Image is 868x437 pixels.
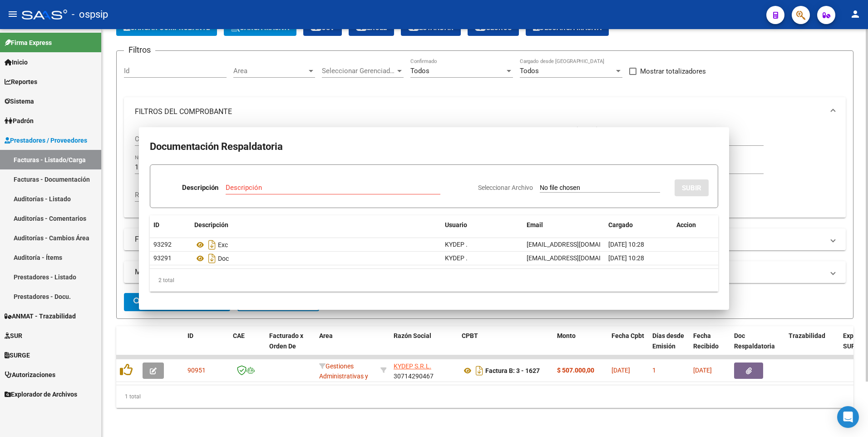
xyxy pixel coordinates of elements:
[693,332,719,350] span: Fecha Recibido
[458,326,553,366] datatable-header-cell: CPBT
[322,67,395,75] span: Seleccionar Gerenciador
[5,57,28,67] span: Inicio
[676,221,696,228] span: Accion
[612,332,644,339] span: Fecha Cpbt
[612,367,630,374] span: [DATE]
[605,215,673,235] datatable-header-cell: Cargado
[206,238,218,252] i: Descargar documento
[394,332,431,339] span: Razón Social
[191,215,441,235] datatable-header-cell: Descripción
[690,326,730,366] datatable-header-cell: Fecha Recibido
[187,367,206,374] span: 90951
[785,326,839,366] datatable-header-cell: Trazabilidad
[229,326,266,366] datatable-header-cell: CAE
[608,254,644,262] span: [DATE] 10:28
[187,332,193,339] span: ID
[311,24,335,32] span: CSV
[485,367,540,374] strong: Factura B: 3 - 1627
[557,367,594,374] strong: $ 507.000,00
[5,370,55,380] span: Autorizaciones
[675,179,709,196] button: SUBIR
[72,5,108,25] span: - ospsip
[557,332,576,339] span: Monto
[390,326,458,366] datatable-header-cell: Razón Social
[316,326,377,366] datatable-header-cell: Area
[135,135,208,143] span: Comprobante Tipo
[153,254,172,262] span: 93291
[640,66,706,77] span: Mostrar totalizadores
[837,406,859,428] div: Open Intercom Messenger
[473,363,485,378] i: Descargar documento
[233,67,307,75] span: Area
[445,254,468,262] span: KYDEP .
[553,326,608,366] datatable-header-cell: Monto
[206,251,218,266] i: Descargar documento
[789,332,825,339] span: Trazabilidad
[394,361,454,380] div: 30714290467
[441,215,523,235] datatable-header-cell: Usuario
[5,96,34,106] span: Sistema
[394,363,431,370] span: KYDEP S.R.L.
[527,254,627,262] span: [EMAIL_ADDRESS][DOMAIN_NAME]
[266,326,316,366] datatable-header-cell: Facturado x Orden De
[527,241,627,248] span: [EMAIL_ADDRESS][DOMAIN_NAME]
[608,241,644,248] span: [DATE] 10:28
[135,267,824,277] mat-panel-title: MAS FILTROS
[124,44,155,56] h3: Filtros
[233,332,245,339] span: CAE
[5,389,77,399] span: Explorador de Archivos
[184,326,229,366] datatable-header-cell: ID
[5,38,52,48] span: Firma Express
[356,24,387,32] span: EXCEL
[5,135,87,145] span: Prestadores / Proveedores
[150,138,718,155] h2: Documentación Respaldatoria
[150,269,718,292] div: 2 total
[7,9,18,20] mat-icon: menu
[445,221,467,228] span: Usuario
[527,221,543,228] span: Email
[135,234,824,244] mat-panel-title: FILTROS DE INTEGRACION
[5,350,30,360] span: SURGE
[408,24,454,32] span: Estandar
[5,77,37,87] span: Reportes
[478,184,533,191] span: Seleccionar Archivo
[194,251,438,266] div: Doc
[462,332,478,339] span: CPBT
[608,221,633,228] span: Cargado
[153,221,159,228] span: ID
[652,332,684,350] span: Días desde Emisión
[652,367,656,374] span: 1
[5,311,76,321] span: ANMAT - Trazabilidad
[730,326,785,366] datatable-header-cell: Doc Respaldatoria
[182,183,218,193] p: Descripción
[132,298,222,306] span: Buscar Comprobante
[5,116,34,126] span: Padrón
[194,221,228,228] span: Descripción
[734,332,775,350] span: Doc Respaldatoria
[153,241,172,248] span: 93292
[850,9,861,20] mat-icon: person
[132,296,143,307] mat-icon: search
[693,367,712,374] span: [DATE]
[150,215,191,235] datatable-header-cell: ID
[608,326,649,366] datatable-header-cell: Fecha Cpbt
[410,67,429,75] span: Todos
[269,332,303,350] span: Facturado x Orden De
[319,363,368,391] span: Gestiones Administrativas y Otros
[673,215,718,235] datatable-header-cell: Accion
[116,385,853,408] div: 1 total
[520,67,539,75] span: Todos
[682,184,701,192] span: SUBIR
[5,331,22,341] span: SUR
[445,241,468,248] span: KYDEP .
[649,326,690,366] datatable-header-cell: Días desde Emisión
[475,24,512,32] span: Gecros
[135,107,824,117] mat-panel-title: FILTROS DEL COMPROBANTE
[523,215,605,235] datatable-header-cell: Email
[194,238,438,252] div: Exc
[319,332,333,339] span: Area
